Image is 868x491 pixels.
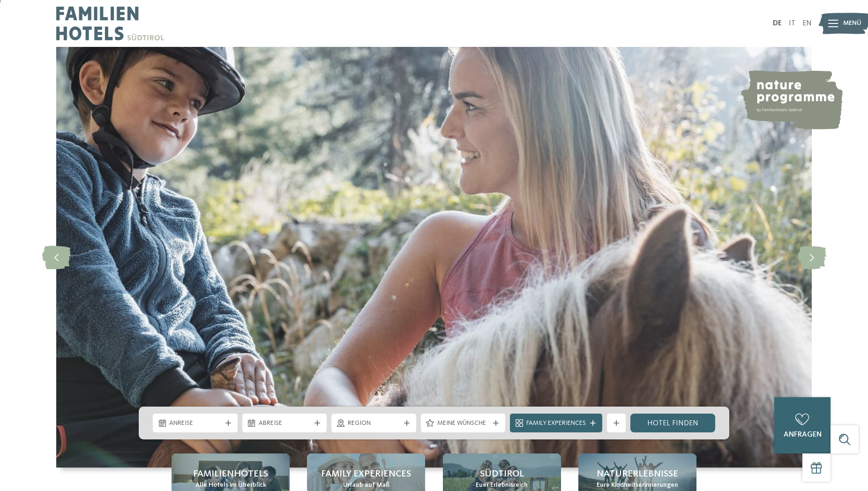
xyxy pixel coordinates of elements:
[480,468,524,481] span: Südtirol
[169,419,221,428] span: Anreise
[784,431,822,438] span: anfragen
[195,481,266,490] span: Alle Hotels im Überblick
[476,481,528,490] span: Euer Erlebnisreich
[259,419,311,428] span: Abreise
[597,481,678,490] span: Eure Kindheitserinnerungen
[437,419,489,428] span: Meine Wünsche
[343,481,389,490] span: Urlaub auf Maß
[321,468,411,481] span: Family Experiences
[740,70,843,129] img: nature programme by Familienhotels Südtirol
[56,47,812,468] img: Familienhotels Südtirol: The happy family places
[773,20,782,27] a: DE
[526,419,586,428] span: Family Experiences
[802,20,812,27] a: EN
[348,419,400,428] span: Region
[789,20,795,27] a: IT
[597,468,678,481] span: Naturerlebnisse
[774,397,831,453] a: anfragen
[843,19,861,28] span: Menü
[193,468,268,481] span: Familienhotels
[630,414,715,432] a: Hotel finden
